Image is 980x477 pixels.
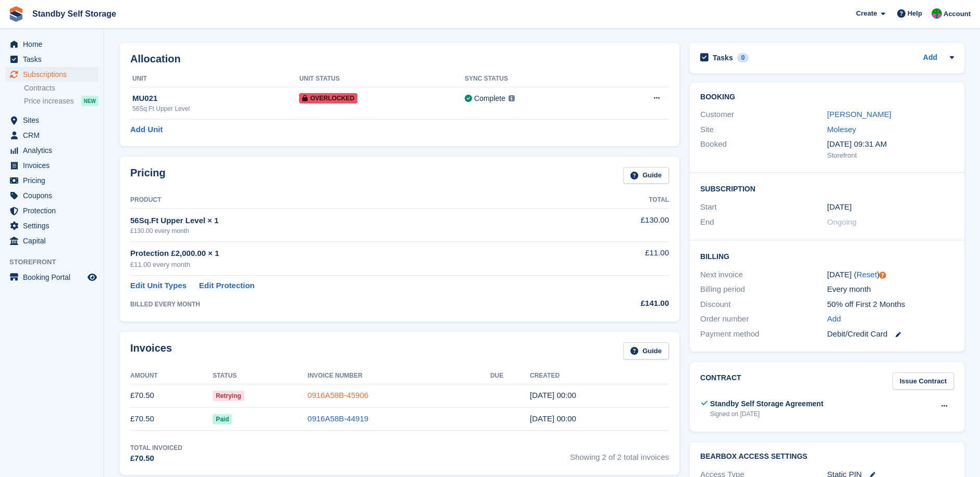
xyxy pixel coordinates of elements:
div: £70.50 [130,453,182,465]
div: Booked [700,138,827,160]
a: menu [5,67,98,82]
span: Sites [23,113,85,127]
th: Product [130,192,569,209]
div: BILLED EVERY MONTH [130,300,569,309]
a: Edit Protection [199,280,255,292]
span: Booking Portal [23,270,85,285]
span: Create [856,8,877,19]
a: Guide [623,342,669,359]
span: Capital [23,234,85,248]
a: menu [5,173,98,188]
div: Customer [700,109,827,121]
div: Order number [700,313,827,325]
div: Start [700,201,827,213]
th: Created [530,368,669,384]
h2: Billing [700,251,954,261]
a: menu [5,158,98,173]
img: Michelle Mustoe [932,8,942,19]
h2: BearBox Access Settings [700,453,954,461]
h2: Contract [700,372,741,390]
div: Billing period [700,283,827,295]
div: 50% off First 2 Months [827,299,954,311]
div: £11.00 every month [130,260,569,270]
span: Paid [213,414,232,424]
a: 0916A58B-44919 [307,414,368,423]
div: MU021 [132,93,299,105]
a: menu [5,270,98,285]
div: £141.00 [569,298,669,310]
span: Tasks [23,52,85,67]
span: Price increases [24,96,74,106]
span: Home [23,37,85,51]
a: Add [827,313,841,325]
a: Add [923,52,937,64]
th: Status [213,368,307,384]
span: Subscriptions [23,67,85,82]
div: 56Sq.Ft Upper Level [132,104,299,113]
span: Coupons [23,188,85,203]
span: Storefront [9,257,104,267]
div: Discount [700,299,827,311]
a: Guide [623,167,669,184]
a: menu [5,52,98,67]
span: CRM [23,128,85,143]
h2: Booking [700,93,954,101]
span: Overlocked [299,93,357,104]
th: Due [490,368,530,384]
a: Reset [857,270,877,279]
span: Invoices [23,158,85,173]
th: Amount [130,368,213,384]
div: End [700,216,827,228]
a: Edit Unit Types [130,280,187,292]
th: Invoice Number [307,368,490,384]
a: Issue Contract [892,372,954,390]
div: Storefront [827,150,954,161]
div: Site [700,124,827,136]
time: 2025-07-25 23:00:00 UTC [827,201,852,213]
div: Complete [474,93,505,104]
td: £70.50 [130,407,213,431]
a: Preview store [86,271,98,283]
time: 2025-08-25 23:00:37 UTC [530,391,576,399]
div: Debit/Credit Card [827,328,954,340]
div: Total Invoiced [130,443,182,453]
time: 2025-07-25 23:00:44 UTC [530,414,576,423]
div: 56Sq.Ft Upper Level × 1 [130,215,569,227]
h2: Invoices [130,342,172,359]
h2: Pricing [130,167,166,184]
a: Standby Self Storage [28,5,120,22]
div: [DATE] ( ) [827,269,954,281]
td: £70.50 [130,384,213,407]
div: £130.00 every month [130,226,569,236]
a: [PERSON_NAME] [827,110,891,119]
h2: Allocation [130,53,669,65]
a: Molesey [827,125,857,134]
img: stora-icon-8386f47178a22dfd0bd8f6a31ec36ba5ce8667c1dd55bd0f319d3a0aa187defe.svg [8,6,24,22]
div: Every month [827,283,954,295]
a: Contracts [24,83,98,93]
div: NEW [81,96,98,106]
a: Add Unit [130,124,163,136]
a: menu [5,128,98,143]
a: menu [5,218,98,233]
div: Signed on [DATE] [710,409,823,419]
th: Total [569,192,669,209]
a: menu [5,143,98,158]
span: Ongoing [827,217,857,226]
a: menu [5,188,98,203]
div: Tooltip anchor [878,270,887,280]
a: 0916A58B-45906 [307,391,368,399]
a: menu [5,203,98,218]
div: [DATE] 09:31 AM [827,138,954,150]
th: Sync Status [465,71,607,87]
h2: Subscription [700,183,954,194]
td: £11.00 [569,241,669,275]
div: Standby Self Storage Agreement [710,398,823,409]
a: Price increases NEW [24,95,98,107]
div: Payment method [700,328,827,340]
span: Analytics [23,143,85,158]
td: £130.00 [569,209,669,241]
img: icon-info-grey-7440780725fd019a000dd9b08b2336e03edf1995a4989e88bcd33f0948082b44.svg [508,95,515,101]
a: menu [5,234,98,248]
span: Settings [23,218,85,233]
